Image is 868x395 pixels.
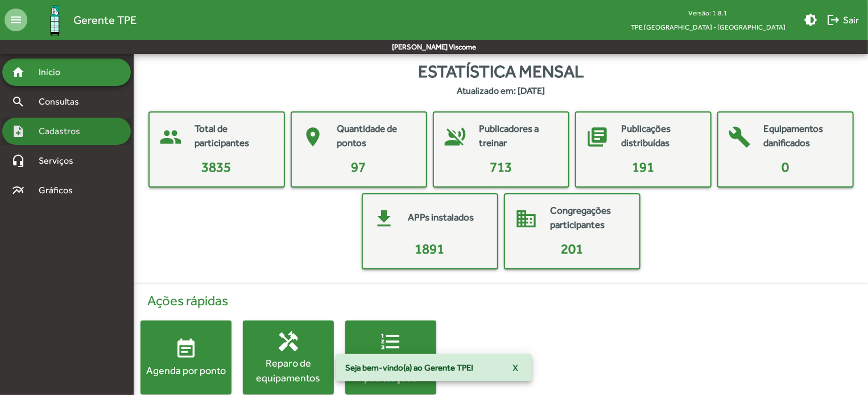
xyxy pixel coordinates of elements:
[418,59,584,84] span: Estatística mensal
[561,241,583,256] span: 201
[822,10,863,30] button: Sair
[154,120,188,154] mat-icon: people
[140,363,232,377] div: Agenda por ponto
[345,321,436,394] button: Diário de publicações
[5,9,27,31] mat-icon: menu
[367,202,402,236] mat-icon: get_app
[551,203,628,232] mat-card-title: Congregações participantes
[175,338,197,360] mat-icon: event_note
[723,120,757,154] mat-icon: build
[140,321,232,394] button: Agenda por ponto
[826,10,859,30] span: Sair
[11,124,25,138] mat-icon: note_add
[826,13,840,27] mat-icon: logout
[415,241,445,256] span: 1891
[512,357,518,378] span: X
[804,13,817,27] mat-icon: brightness_medium
[408,210,474,225] mat-card-title: APPs instalados
[32,95,94,109] span: Consultas
[622,122,699,151] mat-card-title: Publicações distribuídas
[32,65,77,79] span: Início
[622,20,795,34] span: TPE [GEOGRAPHIC_DATA] - [GEOGRAPHIC_DATA]
[32,184,88,197] span: Gráficos
[379,330,402,353] mat-icon: format_list_numbered
[11,95,25,109] mat-icon: search
[73,11,137,29] span: Gerente TPE
[296,120,330,154] mat-icon: place
[782,159,789,174] span: 0
[140,293,861,309] h4: Ações rápidas
[32,124,95,138] span: Cadastros
[581,120,615,154] mat-icon: library_books
[11,65,25,79] mat-icon: home
[490,159,512,174] span: 713
[277,330,300,353] mat-icon: handyman
[632,159,654,174] span: 191
[439,120,473,154] mat-icon: voice_over_off
[243,356,334,384] div: Reparo de equipamentos
[345,362,473,373] span: Seja bem-vindo(a) ao Gerente TPE!
[202,159,232,174] span: 3835
[36,2,73,39] img: Logo
[11,184,25,197] mat-icon: multiline_chart
[480,122,557,151] mat-card-title: Publicadores a treinar
[337,122,415,151] mat-card-title: Quantidade de pontos
[764,122,841,151] mat-card-title: Equipamentos danificados
[622,6,795,20] div: Versão: 1.8.1
[503,357,527,378] button: X
[27,2,137,39] a: Gerente TPE
[510,202,544,236] mat-icon: domain
[195,122,272,151] mat-card-title: Total de participantes
[457,84,545,98] strong: Atualizado em: [DATE]
[352,159,366,174] span: 97
[32,154,89,168] span: Serviços
[243,321,334,394] button: Reparo de equipamentos
[11,154,25,168] mat-icon: headset_mic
